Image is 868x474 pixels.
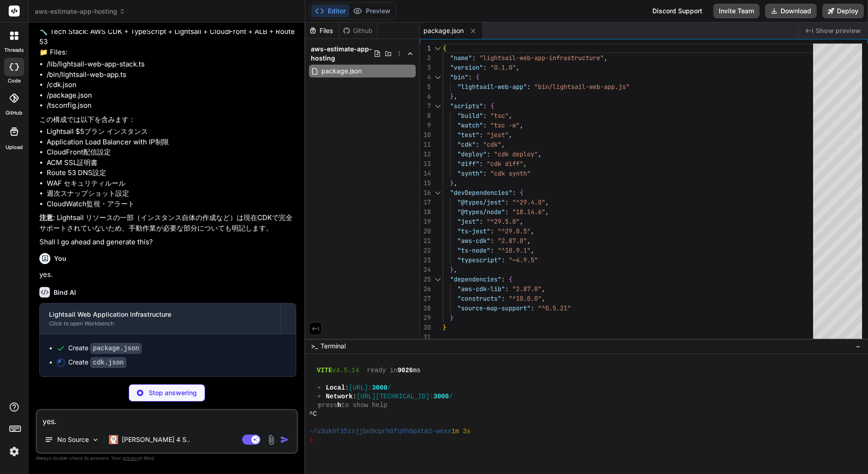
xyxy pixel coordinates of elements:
[420,101,431,111] div: 7
[420,332,431,342] div: 31
[501,275,505,283] span: :
[420,140,431,149] div: 11
[854,339,863,353] button: −
[332,366,359,375] span: v4.5.14
[47,100,296,111] li: /tsconfig.json
[47,199,296,209] li: CloudWatch監視・アラート
[49,320,271,327] div: Click to open Workbench
[450,63,483,72] span: "version"
[47,168,296,178] li: Route 53 DNS設定
[538,150,542,158] span: ,
[420,294,431,303] div: 27
[457,237,490,245] span: "aws-cdk"
[420,159,431,169] div: 13
[527,83,531,91] span: :
[420,198,431,207] div: 17
[326,384,345,392] span: Local
[345,384,349,392] span: :
[509,256,538,264] span: "~4.9.5"
[357,392,434,401] span: [URL][TECHNICAL_ID]:
[476,140,479,149] span: :
[92,436,99,444] img: Pick Models
[420,275,431,284] div: 25
[450,188,512,197] span: "devDependencies"
[434,392,449,401] span: 3000
[450,102,483,110] span: "scripts"
[6,444,22,459] img: settings
[457,131,479,139] span: "test"
[387,384,391,392] span: /
[432,101,444,111] div: Click to collapse the range.
[432,188,444,198] div: Click to collapse the range.
[509,275,512,283] span: {
[520,217,523,226] span: ,
[816,26,861,35] span: Show preview
[420,217,431,226] div: 19
[498,237,527,245] span: "2.87.0"
[317,366,332,375] span: VITE
[713,4,759,18] button: Invite Team
[420,111,431,121] div: 8
[457,208,505,216] span: "@types/node"
[367,366,397,375] span: ready in
[450,92,454,100] span: }
[483,169,487,177] span: :
[457,217,479,226] span: "jest"
[450,265,454,274] span: }
[149,388,197,397] p: Stop answering
[47,147,296,158] li: CloudFront配信設定
[520,188,523,197] span: {
[413,366,421,375] span: ms
[420,82,431,92] div: 5
[420,53,431,63] div: 2
[490,102,494,110] span: {
[420,188,431,198] div: 16
[457,227,490,235] span: "ts-jest"
[454,179,457,187] span: ,
[432,275,444,284] div: Click to collapse the range.
[457,198,505,206] span: "@types/jest"
[542,294,545,303] span: ,
[57,435,89,444] p: No Source
[457,246,490,254] span: "ts-node"
[320,342,346,351] span: Terminal
[457,140,476,149] span: "cdk"
[457,294,501,303] span: "constructs"
[449,392,452,401] span: /
[531,304,534,312] span: :
[309,427,451,436] span: ~/u3uk0f35zsjjbn9cprh6fq9h0p4tm2-wnxx
[420,121,431,130] div: 9
[451,427,471,436] span: 1m 3s
[432,44,444,53] div: Click to collapse the range.
[420,92,431,101] div: 6
[35,7,125,16] span: aws-estimate-app-hosting
[483,63,487,72] span: :
[109,435,118,444] img: Claude 4 Sonnet
[5,143,23,151] label: Upload
[40,303,281,334] button: Lightsail Web Application InfrastructureClick to open Workbench
[317,384,318,392] span: ➜
[420,178,431,188] div: 15
[494,150,538,158] span: "cdk deploy"
[353,392,356,401] span: :
[349,5,394,17] button: Preview
[47,188,296,199] li: 週次スナップショット設定
[47,178,296,189] li: WAF セキュリティルール
[527,237,531,245] span: ,
[647,4,708,18] div: Discord Support
[498,246,531,254] span: "^10.9.1"
[420,130,431,140] div: 10
[54,254,66,263] h6: You
[538,304,571,312] span: "^0.5.21"
[505,285,509,293] span: :
[420,313,431,323] div: 29
[509,131,512,139] span: ,
[545,208,549,216] span: ,
[490,121,520,129] span: "tsc -w"
[457,160,479,168] span: "diff"
[47,70,296,80] li: /bin/lightsail-web-app.ts
[479,131,483,139] span: :
[47,80,296,90] li: /cdk.json
[90,357,126,368] code: cdk.json
[450,179,454,187] span: }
